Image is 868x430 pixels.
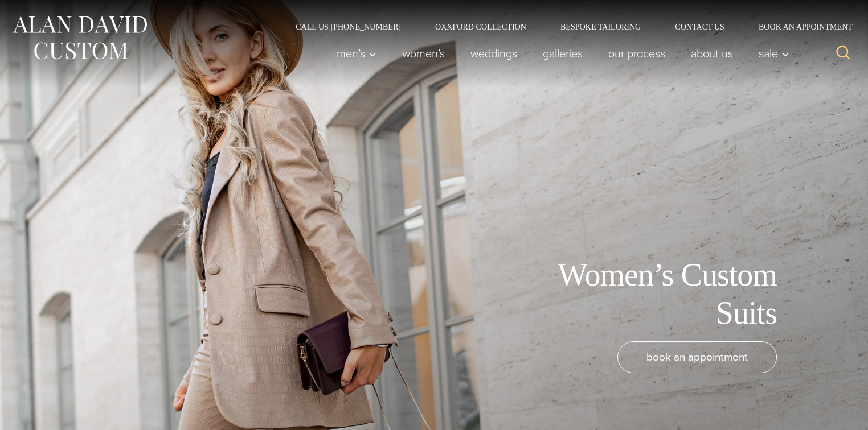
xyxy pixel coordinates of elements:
[390,42,458,65] a: Women’s
[279,23,418,31] a: Call Us [PHONE_NUMBER]
[742,23,857,31] a: Book an Appointment
[646,349,748,365] span: book an appointment
[543,23,658,31] a: Bespoke Tailoring
[829,40,857,67] button: View Search Form
[530,42,596,65] a: Galleries
[759,48,789,59] span: Sale
[521,256,777,332] h1: Women’s Custom Suits
[324,42,796,65] nav: Primary Navigation
[617,341,777,373] a: book an appointment
[658,23,742,31] a: Contact Us
[11,13,148,63] img: Alan David Custom
[418,23,543,31] a: Oxxford Collection
[596,42,678,65] a: Our Process
[678,42,746,65] a: About Us
[337,48,376,59] span: Men’s
[458,42,530,65] a: weddings
[279,23,857,31] nav: Secondary Navigation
